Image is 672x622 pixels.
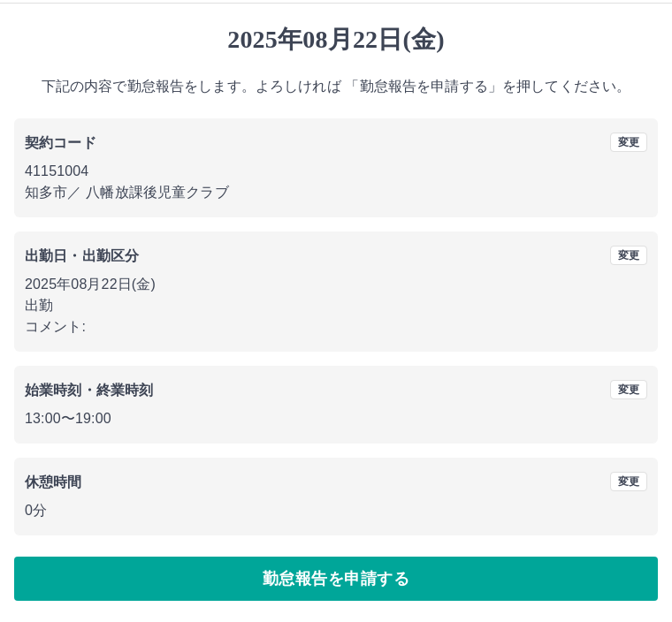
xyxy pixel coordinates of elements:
[25,383,153,398] b: 始業時刻・終業時刻
[25,296,647,317] p: 出勤
[610,247,647,266] button: 変更
[25,317,647,338] p: コメント:
[610,381,647,400] button: 変更
[25,249,139,264] b: 出勤日・出勤区分
[14,558,658,602] button: 勤怠報告を申請する
[25,136,96,151] b: 契約コード
[610,133,647,153] button: 変更
[25,275,647,296] p: 2025年08月22日(金)
[25,475,82,490] b: 休憩時間
[25,501,647,522] p: 0分
[610,473,647,492] button: 変更
[25,409,647,430] p: 13:00 〜 19:00
[25,183,647,204] p: 知多市 ／ 八幡放課後児童クラブ
[25,162,647,183] p: 41151004
[14,77,658,98] p: 下記の内容で勤怠報告をします。よろしければ 「勤怠報告を申請する」を押してください。
[14,26,658,56] h1: 2025年08月22日(金)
